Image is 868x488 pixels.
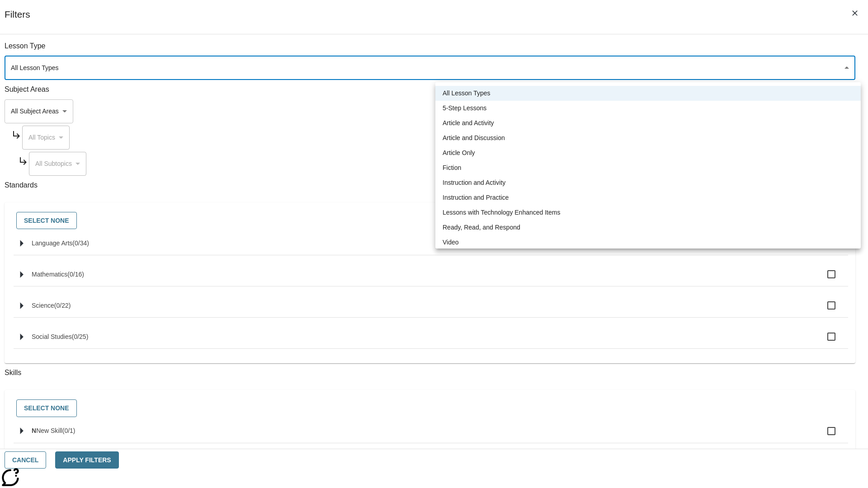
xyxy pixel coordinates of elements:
li: Video [435,235,861,250]
li: Fiction [435,160,861,175]
li: Article and Discussion [435,131,861,145]
li: Lessons with Technology Enhanced Items [435,205,861,220]
li: 5-Step Lessons [435,101,861,116]
li: Article Only [435,145,861,160]
li: Ready, Read, and Respond [435,220,861,235]
ul: Select a lesson type [435,82,861,253]
li: Instruction and Activity [435,175,861,190]
li: Article and Activity [435,116,861,131]
li: Instruction and Practice [435,190,861,205]
li: All Lesson Types [435,86,861,101]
